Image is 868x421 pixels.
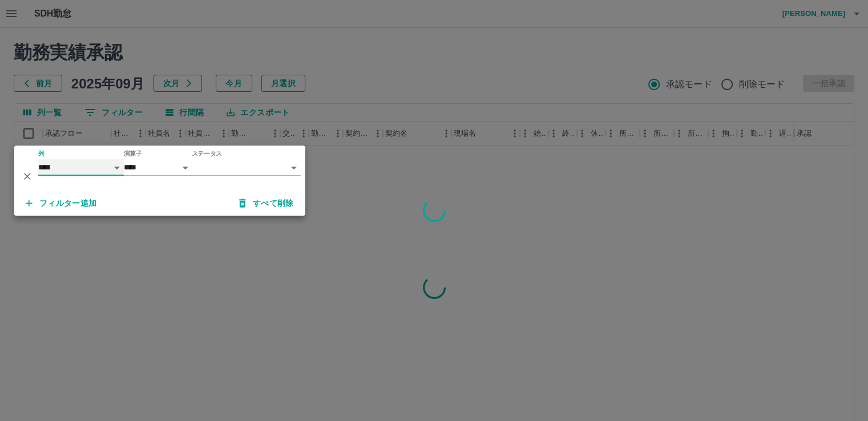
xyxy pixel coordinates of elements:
button: 削除 [19,168,36,185]
button: すべて削除 [230,193,303,213]
button: フィルター追加 [17,193,106,213]
label: 列 [38,149,45,158]
label: ステータス [192,149,222,158]
label: 演算子 [124,149,142,158]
